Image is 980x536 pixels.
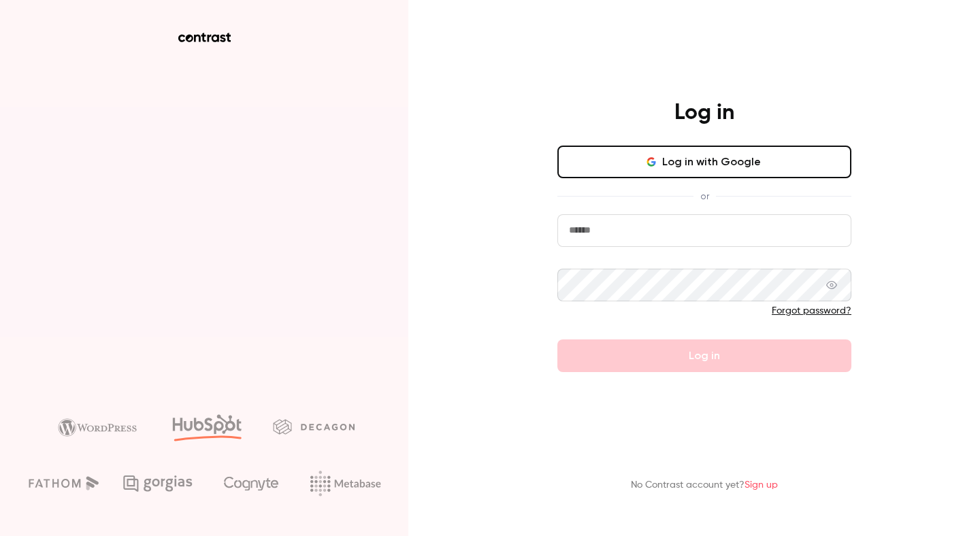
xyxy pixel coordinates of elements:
span: or [693,189,716,203]
a: Forgot password? [772,306,851,316]
h4: Log in [674,99,734,127]
button: Log in with Google [557,146,851,178]
a: Sign up [745,480,778,490]
img: decagon [273,419,355,434]
p: No Contrast account yet? [631,478,778,492]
